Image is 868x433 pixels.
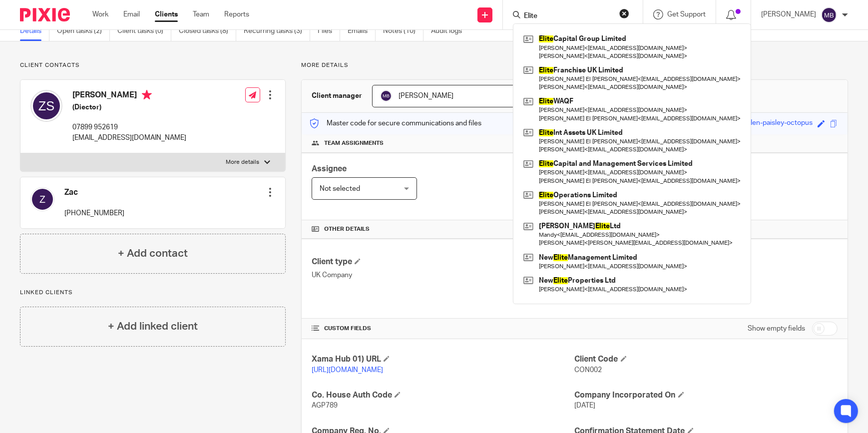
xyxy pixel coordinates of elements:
i: Primary [142,90,152,100]
h4: Client Code [575,354,838,365]
span: Other details [324,225,370,233]
p: More details [226,158,259,166]
img: Pixie [20,8,70,21]
img: svg%3E [30,187,54,211]
h4: Xama Hub 01) URL [312,354,574,365]
a: Closed tasks (8) [179,21,236,41]
a: Client tasks (0) [117,21,171,41]
input: Search [523,12,613,21]
p: [PHONE_NUMBER] [64,208,124,218]
a: Work [92,9,108,19]
h4: + Add contact [118,246,188,261]
button: Clear [619,8,629,18]
span: Get Support [667,11,706,18]
div: sleek-golden-paisley-octopus [720,118,813,129]
p: More details [301,61,848,69]
p: [PERSON_NAME] [761,9,816,19]
p: Client contacts [20,61,286,69]
a: Reports [224,9,249,19]
span: CON002 [575,367,602,374]
a: Files [318,21,340,41]
a: Open tasks (2) [57,21,110,41]
h4: Co. House Auth Code [312,390,574,401]
a: Audit logs [431,21,469,41]
a: Notes (10) [383,21,424,41]
h4: Client type [312,257,574,267]
span: Not selected [320,185,360,192]
p: UK Company [312,270,574,280]
h4: + Add linked client [108,319,198,334]
img: svg%3E [380,90,392,102]
h4: Zac [64,187,124,198]
a: Details [20,21,49,41]
span: Assignee [312,165,347,173]
span: AGP789 [312,402,338,409]
a: Clients [155,9,178,19]
p: Linked clients [20,289,286,297]
span: [PERSON_NAME] [399,92,453,99]
img: svg%3E [821,7,837,23]
a: Email [123,9,140,19]
a: [URL][DOMAIN_NAME] [312,367,383,374]
h4: Company Incorporated On [575,390,838,401]
p: [EMAIL_ADDRESS][DOMAIN_NAME] [72,133,186,143]
h5: (Diector) [72,102,186,112]
span: [DATE] [575,402,596,409]
h4: [PERSON_NAME] [72,90,186,102]
a: Emails [348,21,376,41]
span: Team assignments [324,139,384,147]
p: Master code for secure communications and files [309,118,481,128]
a: Recurring tasks (3) [244,21,310,41]
img: svg%3E [30,90,62,122]
h4: CUSTOM FIELDS [312,325,574,333]
a: Team [193,9,209,19]
h3: Client manager [312,91,362,101]
label: Show empty fields [748,324,805,334]
p: 07899 952619 [72,122,186,132]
